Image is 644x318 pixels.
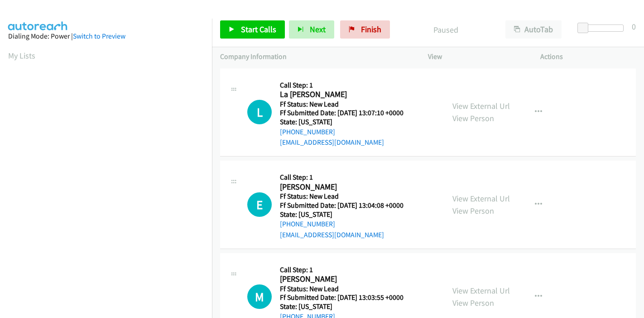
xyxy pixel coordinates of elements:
[280,284,415,294] h5: Ff Status: New Lead
[280,138,384,147] a: [EMAIL_ADDRESS][DOMAIN_NAME]
[452,101,510,111] a: View External Url
[280,81,415,90] h5: Call Step: 1
[220,20,285,39] a: Start Calls
[428,51,524,62] p: View
[632,20,636,33] div: 0
[220,51,412,62] p: Company Information
[505,20,562,39] button: AutoTab
[280,127,335,136] a: [PHONE_NUMBER]
[452,113,494,123] a: View Person
[280,182,415,192] h2: [PERSON_NAME]
[280,89,415,100] h2: La [PERSON_NAME]
[452,193,510,204] a: View External Url
[247,192,272,217] h1: E
[452,285,510,296] a: View External Url
[247,100,272,124] div: The call is yet to be attempted
[280,210,415,219] h5: State: [US_STATE]
[361,24,381,34] span: Finish
[280,265,415,274] h5: Call Step: 1
[280,201,415,210] h5: Ff Submitted Date: [DATE] 13:04:08 +0000
[280,302,415,311] h5: State: [US_STATE]
[280,192,415,201] h5: Ff Status: New Lead
[452,298,494,308] a: View Person
[402,24,489,36] p: Paused
[582,24,624,32] div: Delay between calls (in seconds)
[280,117,415,127] h5: State: [US_STATE]
[247,284,272,309] h1: M
[280,220,335,228] a: [PHONE_NUMBER]
[540,51,636,62] p: Actions
[280,108,415,117] h5: Ff Submitted Date: [DATE] 13:07:10 +0000
[241,24,276,34] span: Start Calls
[280,173,415,182] h5: Call Step: 1
[289,20,334,39] button: Next
[280,274,415,284] h2: [PERSON_NAME]
[340,20,390,39] a: Finish
[247,284,272,309] div: The call is yet to be attempted
[280,230,384,239] a: [EMAIL_ADDRESS][DOMAIN_NAME]
[247,100,272,124] h1: L
[452,205,494,216] a: View Person
[310,24,326,34] span: Next
[247,192,272,217] div: The call is yet to be attempted
[8,31,204,42] div: Dialing Mode: Power |
[8,50,35,61] a: My Lists
[73,32,125,40] a: Switch to Preview
[280,100,415,109] h5: Ff Status: New Lead
[280,293,415,302] h5: Ff Submitted Date: [DATE] 13:03:55 +0000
